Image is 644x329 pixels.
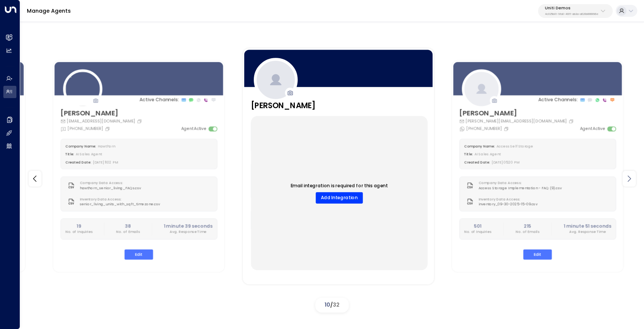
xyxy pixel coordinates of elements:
span: AI Sales Agent [475,152,501,157]
button: Copy [137,119,143,124]
p: Uniti Demos [545,6,599,10]
label: Agent Active [181,126,206,132]
span: senior_living_units_with_sqft_timezone.csv [80,202,160,207]
span: [DATE] 05:20 PM [492,160,520,165]
label: Inventory Data Access: [479,197,534,202]
label: Company Name: [65,144,96,149]
span: 10 [325,301,330,308]
h2: 19 [65,223,92,229]
button: Copy [105,126,111,131]
button: Copy [568,119,575,124]
h2: 1 minute 39 seconds [164,223,212,229]
span: Hawthorn [98,144,115,149]
label: Agent Active [580,126,605,132]
span: Access Storage Implementation - FAQ (9).csv [479,186,562,191]
label: Created Date: [464,160,490,165]
div: / [315,298,349,313]
span: AI Sales Agent [76,152,102,157]
label: Company Name: [464,144,495,149]
span: 32 [333,301,340,308]
p: 4c025b01-9fa0-46ff-ab3a-a620b886896e [545,13,599,16]
span: inventory_09-30-2025-15-09.csv [479,202,537,207]
span: hawthorn_senior_living_FAQs.csv [80,186,141,191]
div: [PHONE_NUMBER] [60,126,111,132]
button: Edit [124,250,153,260]
div: [PHONE_NUMBER] [459,126,510,132]
p: Avg. Response Time [563,229,611,235]
span: Access Self Storage [496,144,533,149]
button: Copy [503,126,510,131]
div: [EMAIL_ADDRESS][DOMAIN_NAME] [60,118,143,124]
h2: 215 [515,223,539,229]
label: Company Data Access: [80,181,138,186]
h2: 1 minute 51 seconds [563,223,611,229]
label: Company Data Access: [479,181,559,186]
a: Manage Agents [27,7,71,15]
p: No. of Emails [116,229,140,235]
div: [PERSON_NAME][EMAIL_ADDRESS][DOMAIN_NAME] [459,118,575,124]
label: Inventory Data Access: [80,197,157,202]
span: [DATE] 11:02 PM [93,160,118,165]
p: Active Channels: [139,97,179,103]
label: Title: [65,152,74,157]
p: No. of Emails [515,229,539,235]
p: Email integration is required for this agent [291,182,388,189]
p: No. of Inquiries [65,229,92,235]
label: Created Date: [65,160,91,165]
p: No. of Inquiries [464,229,491,235]
h3: [PERSON_NAME] [459,108,575,119]
button: Add Integration [316,192,363,204]
h2: 38 [116,223,140,229]
img: 205_headshot.jpg [63,69,102,109]
p: Avg. Response Time [164,229,212,235]
h3: [PERSON_NAME] [251,100,316,112]
button: Edit [523,250,552,260]
h2: 501 [464,223,491,229]
p: Active Channels: [538,97,577,103]
button: Uniti Demos4c025b01-9fa0-46ff-ab3a-a620b886896e [538,4,613,18]
label: Title: [464,152,473,157]
h3: [PERSON_NAME] [60,108,143,119]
